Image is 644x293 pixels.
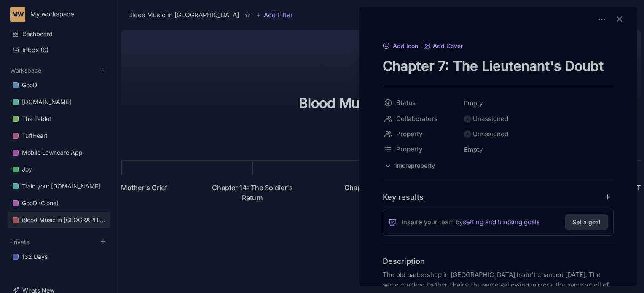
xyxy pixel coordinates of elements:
button: Set a goal [565,214,608,230]
div: PropertyEmpty [383,142,614,158]
div: PropertyUnassigned [383,126,614,142]
h4: Key results [383,192,424,202]
button: Add Icon [383,43,418,50]
div: StatusEmpty [383,95,614,111]
span: Property [396,129,452,139]
span: Empty [464,98,483,109]
textarea: node title [383,57,614,75]
span: Status [396,98,452,108]
h4: Description [383,256,614,266]
div: CollaboratorsUnassigned [383,111,614,126]
span: Collaborators [396,114,452,124]
span: Inspire your team by [402,217,540,227]
button: Collaborators [380,111,461,126]
button: Status [380,95,461,110]
div: Unassigned [473,129,508,139]
div: Unassigned [473,114,508,124]
button: Property [380,142,461,157]
button: add key result [604,193,614,201]
span: Property [396,144,452,154]
a: setting and tracking goals [463,217,540,227]
span: Empty [464,144,483,155]
button: Property [380,126,461,142]
button: 1moreproperty [383,160,437,172]
button: Add Cover [423,43,463,50]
